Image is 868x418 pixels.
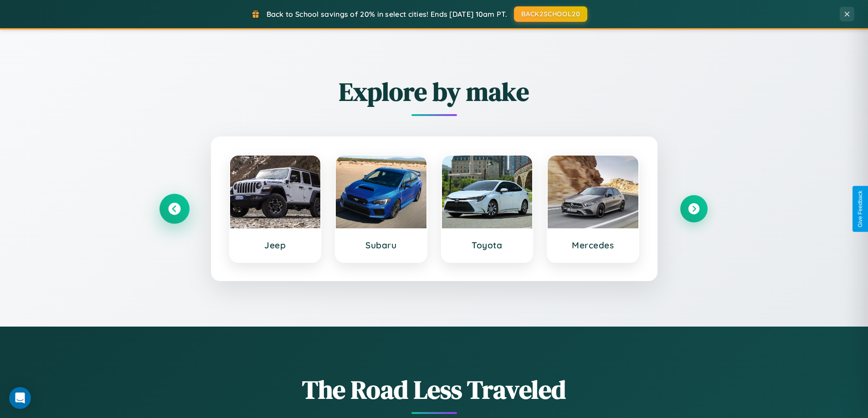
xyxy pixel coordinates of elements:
div: Give Feedback [857,191,863,227]
h2: Explore by make [161,74,708,109]
button: BACK2SCHOOL20 [514,6,587,22]
h3: Subaru [345,240,417,251]
h3: Jeep [239,240,312,251]
h3: Toyota [451,240,524,251]
h1: The Road Less Traveled [161,372,708,407]
div: Open Intercom Messenger [9,387,31,409]
span: Back to School savings of 20% in select cities! Ends [DATE] 10am PT. [267,10,507,19]
h3: Mercedes [557,240,629,251]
